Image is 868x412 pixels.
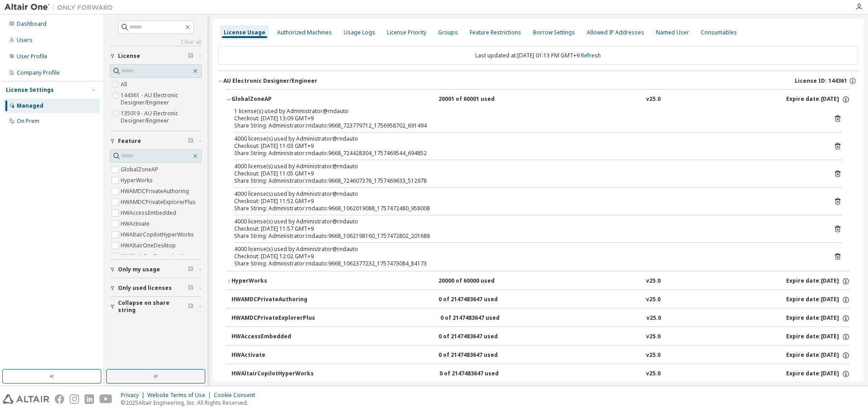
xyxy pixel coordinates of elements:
div: 4000 license(s) used by Administrator@rndauto [234,190,820,198]
div: 20001 of 60001 used [439,95,520,104]
label: HWAMDCPrivateAuthoring [121,186,191,197]
div: 4000 license(s) used by Administrator@rndauto [234,218,820,225]
div: Usage Logs [344,29,375,36]
div: 4000 license(s) used by Administrator@rndauto [234,246,820,253]
span: Only my usage [118,266,160,273]
div: Expire date: [DATE] [786,351,850,360]
div: Website Terms of Use [147,392,214,399]
img: facebook.svg [55,394,64,404]
div: 0 of 2147483647 used [439,370,521,378]
div: v25.0 [646,277,660,285]
span: License [118,52,140,60]
div: Expire date: [DATE] [786,333,850,341]
div: Expire date: [DATE] [786,296,850,304]
button: HWAMDCPrivateAuthoring0 of 2147483647 usedv25.0Expire date:[DATE] [231,290,850,310]
div: Named User [656,29,689,36]
button: Only my usage [110,260,202,279]
div: 4000 license(s) used by Administrator@rndauto [234,135,820,142]
button: HWAMDCPrivateExplorerPlus0 of 2147483647 usedv25.0Expire date:[DATE] [231,308,850,328]
div: Cookie Consent [214,392,260,399]
div: GlobalZoneAP [231,95,313,104]
div: Users [17,37,33,44]
div: Feature Restrictions [470,29,521,36]
div: Share String: Administrator:rndauto:9668_1062377232_1757473084_84173 [234,260,820,267]
div: AU Electronic Designer/Engineer [223,77,317,85]
div: v25.0 [646,333,660,341]
span: Clear filter [188,52,193,60]
div: v25.0 [646,351,660,360]
label: GlobalZoneAP [121,164,160,175]
span: Clear filter [188,284,193,292]
div: Expire date: [DATE] [786,277,850,285]
div: Privacy [121,392,147,399]
div: HWActivate [231,351,313,360]
div: HWAccessEmbedded [231,333,313,341]
label: HWAccessEmbedded [121,208,178,218]
label: 135019 - AU Electronic Designer/Engineer [121,108,202,126]
div: 1 license(s) used by Administrator@rndauto [234,108,820,115]
div: User Profile [17,53,47,60]
button: HyperWorks20000 of 60000 usedv25.0Expire date:[DATE] [226,271,850,291]
div: Consumables [701,29,737,36]
a: Clear all [110,38,202,46]
div: Share String: Administrator:rndauto:9668_724428304_1757469544_694852 [234,150,820,157]
span: Only used licenses [118,284,172,292]
div: Managed [17,102,43,109]
button: HWAccessEmbedded0 of 2147483647 usedv25.0Expire date:[DATE] [231,327,850,347]
div: v25.0 [646,296,660,304]
div: Checkout: [DATE] 13:09 GMT+9 [234,115,820,122]
label: HWActivate [121,218,151,229]
div: 0 of 2147483647 used [440,314,522,322]
button: GlobalZoneAP20001 of 60001 usedv25.0Expire date:[DATE] [226,90,850,109]
div: Share String: Administrator:rndauto:9668_1062019088_1757472480_958008 [234,205,820,212]
span: License ID: 144361 [795,77,847,85]
a: Refresh [581,52,601,59]
div: 0 of 2147483647 used [439,351,520,360]
img: linkedin.svg [85,394,94,404]
div: Allowed IP Addresses [587,29,644,36]
button: HWAltairCopilotHyperWorks0 of 2147483647 usedv25.0Expire date:[DATE] [231,364,850,384]
div: Share String: Administrator:rndauto:9668_724607376_1757469633_512978 [234,177,820,185]
div: Checkout: [DATE] 12:02 GMT+9 [234,253,820,260]
div: HWAMDCPrivateExplorerPlus [231,314,315,322]
button: HWActivate0 of 2147483647 usedv25.0Expire date:[DATE] [231,346,850,365]
div: License Priority [387,29,426,36]
div: License Settings [6,86,54,94]
div: Last updated at: [DATE] 01:13 PM GMT+9 [218,46,858,65]
div: Checkout: [DATE] 11:03 GMT+9 [234,142,820,150]
div: On Prem [17,118,39,125]
div: Checkout: [DATE] 11:05 GMT+9 [234,170,820,177]
span: Collapse on share string [118,299,188,314]
span: Feature [118,137,141,145]
img: Altair One [5,3,118,12]
button: License [110,46,202,66]
label: HWAltairOneDesktop [121,240,178,251]
button: Only used licenses [110,278,202,298]
button: Feature [110,131,202,151]
div: v25.0 [646,314,661,322]
label: HWAMDCPrivateExplorerPlus [121,197,198,208]
div: Expire date: [DATE] [786,314,850,322]
button: AU Electronic Designer/EngineerLicense ID: 144361 [218,71,858,91]
label: HWAltairCopilotHyperWorks [121,229,196,240]
div: HWAMDCPrivateAuthoring [231,296,313,304]
div: 0 of 2147483647 used [439,296,520,304]
div: Dashboard [17,20,47,28]
div: v25.0 [646,370,660,378]
div: Checkout: [DATE] 11:57 GMT+9 [234,225,820,232]
img: youtube.svg [99,394,113,404]
div: v25.0 [646,95,660,104]
label: 144361 - AU Electronic Designer/Engineer [121,90,202,108]
div: Share String: Administrator:rndauto:9668_1062198160_1757472802_201688 [234,232,820,240]
span: Clear filter [188,137,193,145]
p: © 2025 Altair Engineering, Inc. All Rights Reserved. [121,399,260,407]
span: Clear filter [188,266,193,273]
div: Expire date: [DATE] [786,370,850,378]
div: HWAltairCopilotHyperWorks [231,370,314,378]
div: 20000 of 60000 used [439,277,520,285]
button: Collapse on share string [110,297,202,317]
div: Authorized Machines [277,29,332,36]
div: Groups [438,29,458,36]
label: All [121,79,129,90]
img: altair_logo.svg [3,394,49,404]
